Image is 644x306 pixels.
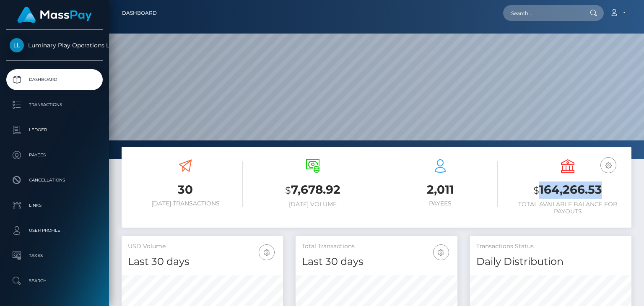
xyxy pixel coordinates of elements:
[510,182,625,199] h3: 164,266.53
[10,73,99,86] p: Dashboard
[10,249,99,262] p: Taxes
[255,201,370,208] h6: [DATE] Volume
[10,149,99,161] p: Payees
[6,170,103,191] a: Cancellations
[10,275,99,287] p: Search
[6,119,103,140] a: Ledger
[128,254,277,269] h4: Last 30 days
[503,5,582,21] input: Search...
[302,242,451,251] h5: Total Transactions
[510,201,625,215] h6: Total Available Balance for Payouts
[128,200,243,207] h6: [DATE] Transactions
[383,182,498,198] h3: 2,011
[122,4,157,22] a: Dashboard
[10,174,99,187] p: Cancellations
[6,69,103,90] a: Dashboard
[6,195,103,216] a: Links
[6,270,103,291] a: Search
[6,220,103,241] a: User Profile
[6,94,103,115] a: Transactions
[302,254,451,269] h4: Last 30 days
[533,184,539,196] small: $
[10,124,99,136] p: Ledger
[128,182,243,198] h3: 30
[6,41,103,49] span: Luminary Play Operations Limited
[10,38,24,52] img: Luminary Play Operations Limited
[6,145,103,166] a: Payees
[17,7,92,23] img: MassPay Logo
[476,254,625,269] h4: Daily Distribution
[10,199,99,212] p: Links
[285,184,291,196] small: $
[383,200,498,207] h6: Payees
[6,245,103,266] a: Taxes
[476,242,625,251] h5: Transactions Status
[128,242,277,251] h5: USD Volume
[10,99,99,111] p: Transactions
[10,224,99,237] p: User Profile
[255,182,370,199] h3: 7,678.92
